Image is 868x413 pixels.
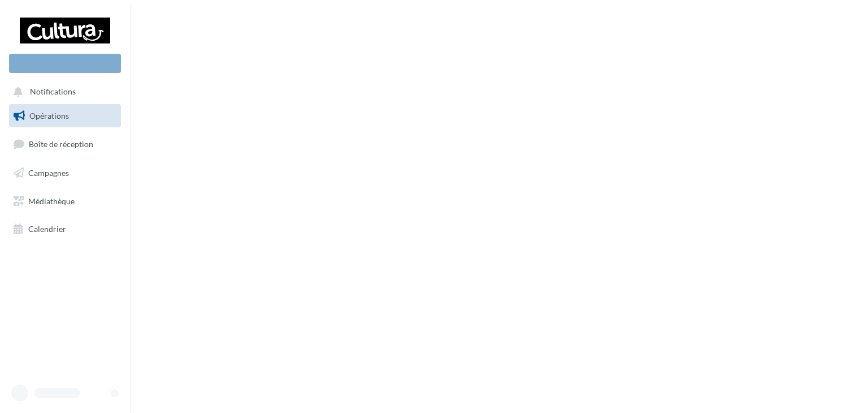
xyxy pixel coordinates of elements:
span: Calendrier [28,224,66,234]
a: Opérations [7,104,123,128]
span: Médiathèque [28,196,75,205]
span: Opérations [29,111,69,121]
a: Campagnes [7,161,123,185]
a: Calendrier [7,217,123,241]
span: Boîte de réception [29,139,93,149]
span: Campagnes [28,168,69,178]
a: Boîte de réception [7,132,123,156]
span: Notifications [30,87,76,97]
div: Nouvelle campagne [9,54,121,73]
a: Médiathèque [7,190,123,213]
